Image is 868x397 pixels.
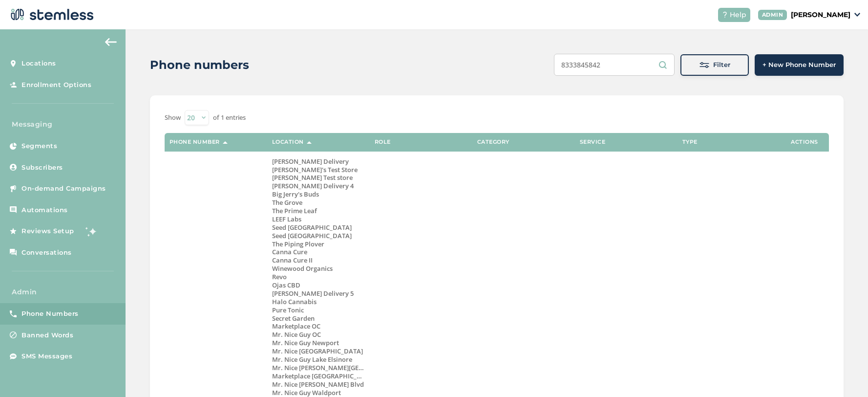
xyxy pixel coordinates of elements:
span: Automations [21,205,68,215]
img: icon_down-arrow-small-66adaf34.svg [854,13,860,17]
span: On-demand Campaigns [21,184,106,194]
span: Banned Words [21,331,73,340]
img: icon-sort-1e1d7615.svg [223,141,228,144]
label: Type [682,139,698,145]
img: icon-help-white-03924b79.svg [722,12,728,18]
img: icon-arrow-back-accent-c549486e.svg [105,38,117,46]
span: Reviews Setup [21,226,74,236]
span: SMS Messages [21,352,72,361]
label: Show [165,113,181,123]
div: ADMIN [758,10,787,20]
span: Phone Numbers [21,309,79,319]
label: Role [375,139,391,145]
input: Search [554,54,675,76]
button: Filter [680,54,749,76]
p: [PERSON_NAME] [791,10,850,20]
img: icon-sort-1e1d7615.svg [307,141,312,144]
span: Help [730,10,746,20]
label: of 1 entries [213,113,246,123]
th: Actions [780,133,829,152]
label: Category [477,139,509,145]
img: logo-dark-0685b13c.svg [8,5,94,24]
button: + New Phone Number [755,54,844,76]
label: Location [272,139,304,145]
label: Service [580,139,606,145]
span: Filter [713,60,730,70]
h2: Phone numbers [150,56,249,74]
span: Locations [21,59,56,68]
iframe: Chat Widget [819,350,868,397]
label: Phone number [169,139,220,145]
img: glitter-stars-b7820f95.gif [82,221,101,241]
span: Subscribers [21,163,63,173]
span: Conversations [21,248,72,258]
span: Enrollment Options [21,80,91,90]
span: + New Phone Number [762,60,836,70]
span: Segments [21,141,57,151]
